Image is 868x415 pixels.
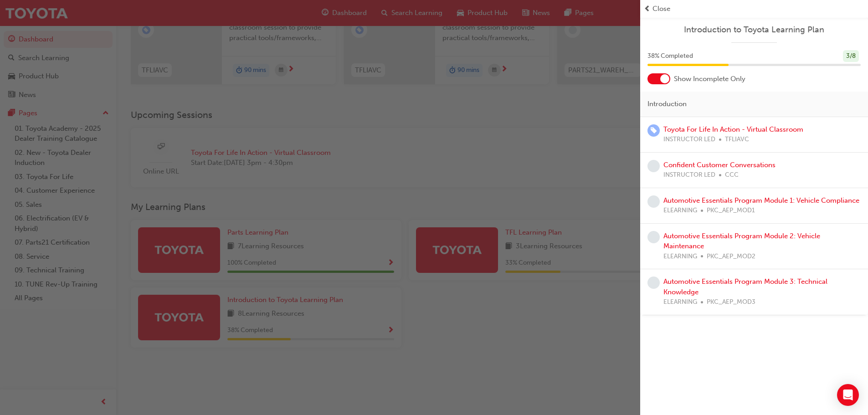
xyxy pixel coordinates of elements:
[663,205,697,216] span: ELEARNING
[707,251,755,262] span: PKC_AEP_MOD2
[707,297,755,307] span: PKC_AEP_MOD3
[647,231,660,243] span: learningRecordVerb_NONE-icon
[652,4,670,14] span: Close
[644,4,864,14] button: prev-iconClose
[663,297,697,307] span: ELEARNING
[663,196,859,205] a: Automotive Essentials Program Module 1: Vehicle Compliance
[725,170,739,180] span: CCC
[707,205,755,216] span: PKC_AEP_MOD1
[663,134,715,145] span: INSTRUCTOR LED
[647,160,660,172] span: learningRecordVerb_NONE-icon
[663,251,697,262] span: ELEARNING
[843,50,859,62] div: 3 / 8
[837,384,859,406] div: Open Intercom Messenger
[725,134,749,145] span: TFLIAVC
[647,99,687,109] span: Introduction
[663,232,820,251] a: Automotive Essentials Program Module 2: Vehicle Maintenance
[647,195,660,208] span: learningRecordVerb_NONE-icon
[647,277,660,289] span: learningRecordVerb_NONE-icon
[663,277,827,296] a: Automotive Essentials Program Module 3: Technical Knowledge
[674,74,745,84] span: Show Incomplete Only
[663,161,776,169] a: Confident Customer Conversations
[647,25,861,35] a: Introduction to Toyota Learning Plan
[663,125,803,133] a: Toyota For Life In Action - Virtual Classroom
[663,170,715,180] span: INSTRUCTOR LED
[644,4,651,14] span: prev-icon
[647,51,693,61] span: 38 % Completed
[647,124,660,137] span: learningRecordVerb_ENROLL-icon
